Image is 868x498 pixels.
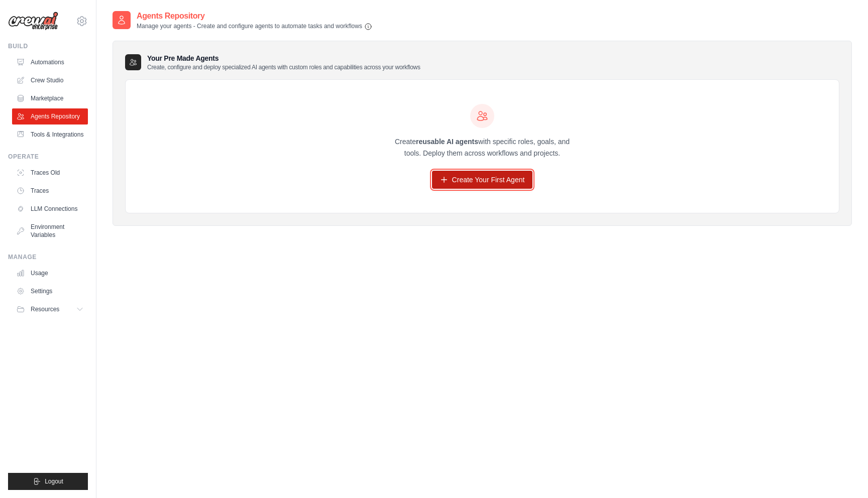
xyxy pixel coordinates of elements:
[12,265,88,281] a: Usage
[12,72,88,88] a: Crew Studio
[12,183,88,199] a: Traces
[432,171,533,189] a: Create Your First Agent
[12,201,88,217] a: LLM Connections
[137,22,372,31] p: Manage your agents - Create and configure agents to automate tasks and workflows
[45,477,63,485] span: Logout
[12,219,88,243] a: Environment Variables
[12,108,88,125] a: Agents Repository
[8,253,88,261] div: Manage
[147,63,420,71] p: Create, configure and deploy specialized AI agents with custom roles and capabilities across your...
[12,301,88,317] button: Resources
[8,12,58,31] img: Logo
[12,165,88,181] a: Traces Old
[8,473,88,490] button: Logout
[416,138,478,146] strong: reusable AI agents
[386,136,579,159] p: Create with specific roles, goals, and tools. Deploy them across workflows and projects.
[12,127,88,143] a: Tools & Integrations
[8,153,88,161] div: Operate
[8,42,88,50] div: Build
[12,283,88,299] a: Settings
[137,10,372,22] h2: Agents Repository
[147,53,420,71] h3: Your Pre Made Agents
[12,54,88,70] a: Automations
[12,90,88,106] a: Marketplace
[31,305,59,313] span: Resources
